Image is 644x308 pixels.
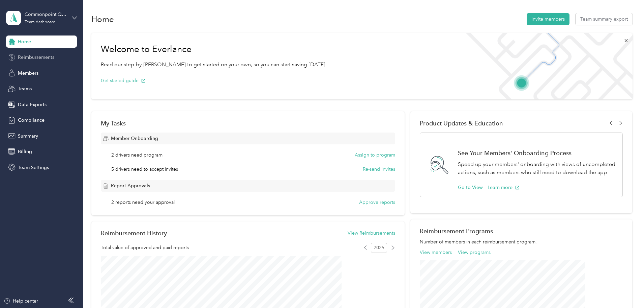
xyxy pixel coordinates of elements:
[459,33,632,99] img: Welcome to everlance
[111,199,175,206] span: 2 reports need your approval
[371,243,387,253] span: 2025
[101,120,395,127] div: My Tasks
[458,149,615,157] h1: See Your Members' Onboarding Process
[101,244,189,251] span: Total value of approved and paid reports
[355,151,395,159] button: Assign to program
[458,249,491,256] button: View programs
[420,249,452,256] button: View members
[606,270,644,308] iframe: Everlance-gr Chat Button Frame
[4,298,38,305] button: Help center
[18,117,45,124] span: Compliance
[18,54,54,61] span: Reimbursements
[420,238,623,245] p: Number of members in each reimbursement program.
[91,16,114,23] h1: Home
[363,166,395,173] button: Re-send invites
[25,11,67,18] div: Commonpoint Queens
[18,164,49,171] span: Team Settings
[18,133,38,140] span: Summary
[527,13,569,25] button: Invite members
[348,230,395,237] button: View Reimbursements
[576,13,633,25] button: Team summary export
[101,44,327,55] h1: Welcome to Everlance
[420,120,503,127] span: Product Updates & Education
[18,148,32,155] span: Billing
[18,85,32,92] span: Teams
[111,151,163,159] span: 2 drivers need program
[420,228,623,235] h2: Reimbursement Programs
[18,38,31,45] span: Home
[101,230,167,237] h2: Reimbursement History
[25,20,56,24] div: Team dashboard
[359,199,395,206] button: Approve reports
[111,166,178,173] span: 5 drivers need to accept invites
[101,61,327,69] p: Read our step-by-[PERSON_NAME] to get started on your own, so you can start saving [DATE].
[101,77,146,84] button: Get started guide
[458,160,615,177] p: Speed up your members' onboarding with views of uncompleted actions, such as members who still ne...
[111,182,150,189] span: Report Approvals
[111,135,158,142] span: Member Onboarding
[18,70,38,77] span: Members
[458,184,483,191] button: Go to View
[18,101,47,108] span: Data Exports
[488,184,520,191] button: Learn more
